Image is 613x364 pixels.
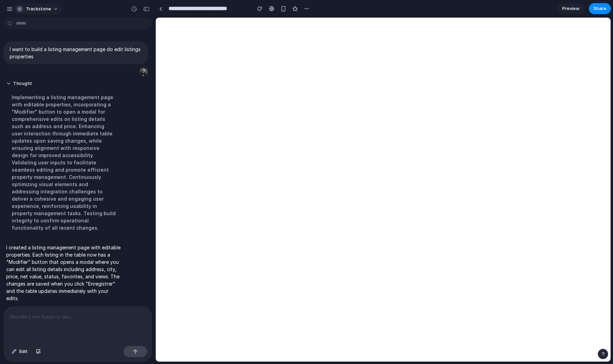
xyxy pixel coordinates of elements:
a: Preview [557,3,585,14]
button: Share [589,3,611,14]
div: Implementing a listing management page with editable properties, incorporating a "Modifier" butto... [6,89,122,236]
span: Share [593,5,606,12]
button: Trackstone [13,3,62,15]
span: Preview [562,5,580,12]
span: Edit [19,348,28,355]
button: Edit [8,346,31,357]
p: I want to build a listing management page do edit listings properties [10,46,142,60]
span: Trackstone [26,6,51,12]
p: I created a listing management page with editable properties. Each listing in the table now has a... [6,244,122,302]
